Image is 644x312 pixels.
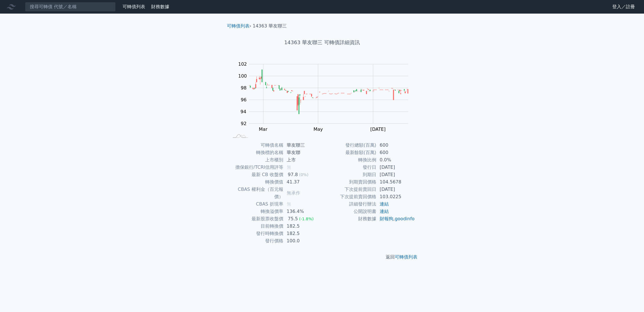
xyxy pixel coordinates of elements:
td: 擔保銀行/TCRI信用評等 [229,164,283,171]
input: 搜尋可轉債 代號／名稱 [25,2,116,12]
td: 下次提前賣回日 [322,186,376,193]
tspan: 102 [238,61,247,67]
td: [DATE] [376,171,415,178]
tspan: 98 [241,85,246,91]
div: 97.8 [287,171,299,178]
span: 無承作 [287,190,300,196]
a: 可轉債列表 [395,254,417,260]
td: CBAS 折現率 [229,200,283,208]
span: (0%) [299,172,308,177]
tspan: 96 [241,97,246,102]
td: CBAS 權利金（百元報價） [229,186,283,200]
td: 136.4% [283,208,322,215]
h1: 14363 華友聯三 可轉債詳細資訊 [222,39,422,46]
td: 詳細發行辦法 [322,200,376,208]
div: 75.5 [287,215,299,223]
td: 最新股票收盤價 [229,215,283,223]
td: 100.0 [283,237,322,245]
td: 公開說明書 [322,208,376,215]
a: 可轉債列表 [227,23,250,29]
td: 轉換溢價率 [229,208,283,215]
td: 600 [376,142,415,149]
td: 發行時轉換價 [229,230,283,237]
tspan: 92 [241,121,246,126]
td: 轉換價值 [229,178,283,186]
td: 103.0225 [376,193,415,200]
a: goodinfo [395,216,415,221]
td: 發行價格 [229,237,283,245]
td: 轉換標的名稱 [229,149,283,156]
g: Chart [235,61,417,132]
li: 14363 華友聯三 [253,23,287,29]
td: 182.5 [283,230,322,237]
tspan: [DATE] [370,127,386,132]
td: 41.37 [283,178,322,186]
g: Series [249,70,408,114]
a: 財務數據 [151,4,169,9]
td: 財務數據 [322,215,376,223]
td: 600 [376,149,415,156]
td: 轉換比例 [322,156,376,164]
td: [DATE] [376,186,415,193]
td: 到期賣回價格 [322,178,376,186]
tspan: 94 [240,109,246,114]
td: 上市 [283,156,322,164]
td: 華友聯三 [283,142,322,149]
td: 最新 CB 收盤價 [229,171,283,178]
td: 到期日 [322,171,376,178]
td: 182.5 [283,223,322,230]
td: [DATE] [376,164,415,171]
td: 最新餘額(百萬) [322,149,376,156]
tspan: Mar [259,127,268,132]
td: 下次提前賣回價格 [322,193,376,200]
td: 發行總額(百萬) [322,142,376,149]
td: 可轉債名稱 [229,142,283,149]
span: 無 [287,201,291,207]
td: 上市櫃別 [229,156,283,164]
tspan: May [313,127,323,132]
span: (-1.8%) [299,217,314,221]
a: 連結 [380,209,389,214]
td: 華友聯 [283,149,322,156]
li: › [227,23,251,29]
a: 可轉債列表 [123,4,145,9]
td: 發行日 [322,164,376,171]
td: 0.0% [376,156,415,164]
a: 財報狗 [380,216,393,221]
p: 返回 [222,254,422,260]
a: 登入／註冊 [608,2,639,11]
tspan: 100 [238,73,247,79]
a: 連結 [380,201,389,207]
td: 104.5678 [376,178,415,186]
td: 目前轉換價 [229,223,283,230]
span: 無 [287,164,291,170]
td: , [376,215,415,223]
